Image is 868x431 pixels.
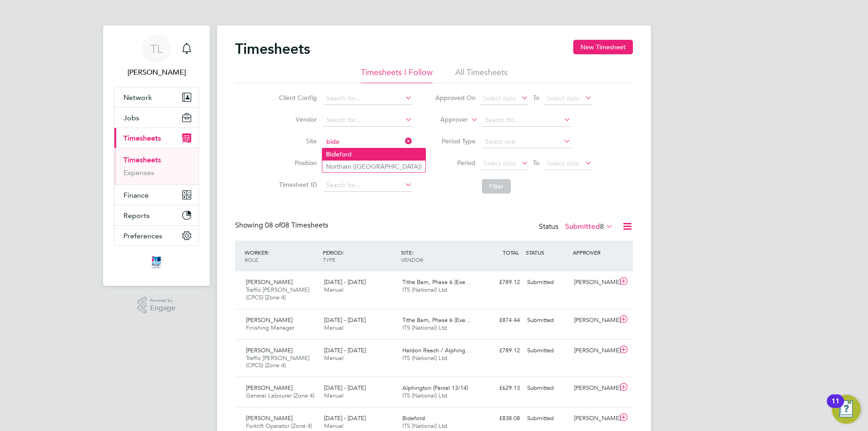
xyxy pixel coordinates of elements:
span: General Labourer (Zone 4) [246,392,314,399]
span: TOTAL [503,249,519,256]
div: 11 [831,401,840,413]
li: ford [322,148,425,161]
div: [PERSON_NAME] [571,381,618,396]
a: Timesheets [123,156,161,164]
li: Timesheets I Follow [361,67,433,83]
div: Submitted [524,343,571,358]
span: To [530,157,542,169]
img: itsconstruction-logo-retina.png [150,255,163,270]
span: Haldon Reach / Alphing… [402,346,471,354]
span: Preferences [123,232,162,240]
span: 08 of [265,221,281,230]
label: Timesheet ID [276,180,317,189]
span: / [412,249,414,256]
button: Reports [114,205,198,225]
div: [PERSON_NAME] [571,313,618,328]
label: Vendor [276,115,317,123]
span: Alphington (Parcel 13/14) [402,384,468,392]
span: [PERSON_NAME] [246,346,292,354]
label: Position [276,159,317,167]
span: [PERSON_NAME] [246,316,292,324]
nav: Main navigation [103,25,210,286]
input: Search for... [482,114,571,127]
div: £838.08 [476,411,524,426]
div: Submitted [524,313,571,328]
input: Search for... [323,136,412,148]
span: Tithe Barn, Phase 6 (Exe… [402,316,471,324]
button: Preferences [114,226,198,246]
span: Select date [483,159,516,167]
span: ITS (National) Ltd. [402,324,449,332]
span: Powered by [150,297,175,304]
span: ITS (National) Ltd. [402,392,449,399]
span: TL [151,43,162,55]
b: Bide [326,151,340,158]
span: Traffic [PERSON_NAME] (CPCS) (Zone 4) [246,354,309,369]
div: Timesheets [114,148,198,185]
span: ITS (National) Ltd. [402,354,449,362]
div: £789.12 [476,343,524,358]
input: Search for... [323,179,412,192]
li: Northam ([GEOGRAPHIC_DATA]) [322,161,425,172]
span: Manual [324,392,344,399]
div: Status [539,221,615,233]
div: STATUS [524,244,571,260]
span: [DATE] - [DATE] [324,316,366,324]
button: New Timesheet [573,40,633,54]
span: [DATE] - [DATE] [324,278,366,286]
span: ROLE [245,256,258,263]
span: Finance [123,191,149,199]
div: Submitted [524,381,571,396]
label: Site [276,137,317,145]
button: Timesheets [114,128,198,148]
span: Select date [547,159,580,167]
div: [PERSON_NAME] [571,411,618,426]
div: PERIOD [321,244,399,268]
span: Reports [123,211,150,220]
span: Select date [547,94,580,102]
div: £629.13 [476,381,524,396]
span: TYPE [323,256,335,263]
button: Network [114,87,198,107]
input: Search for... [323,92,412,105]
a: Powered byEngage [137,297,176,314]
div: APPROVER [571,244,618,260]
span: [PERSON_NAME] [246,384,292,392]
div: [PERSON_NAME] [571,343,618,358]
span: Finishing Manager [246,324,294,332]
input: Select one [482,136,571,148]
div: £789.12 [476,275,524,290]
label: Submitted [565,222,613,231]
div: Submitted [524,275,571,290]
span: Forklift Operator (Zone 4) [246,422,312,430]
a: TL[PERSON_NAME] [114,34,199,78]
span: Engage [150,304,175,312]
span: To [530,92,542,104]
button: Filter [482,179,511,194]
span: Manual [324,286,344,294]
div: Submitted [524,411,571,426]
span: Select date [483,94,516,102]
span: ITS (National) Ltd. [402,286,449,294]
button: Finance [114,185,198,205]
span: VENDOR [401,256,423,263]
button: Open Resource Center, 11 new notifications [832,395,861,424]
span: Network [123,93,152,102]
span: [DATE] - [DATE] [324,414,366,422]
span: ITS (National) Ltd. [402,422,449,430]
div: WORKER [242,244,321,268]
label: Approved On [435,94,476,102]
label: Client Config [276,94,317,102]
span: Tim Lerwill [114,67,199,78]
li: All Timesheets [455,67,508,83]
span: Tithe Barn, Phase 6 (Exe… [402,278,471,286]
span: Manual [324,354,344,362]
label: Approver [427,115,468,124]
span: [DATE] - [DATE] [324,384,366,392]
h2: Timesheets [235,40,310,58]
label: Period Type [435,137,476,145]
span: / [268,249,269,256]
div: £874.44 [476,313,524,328]
div: SITE [399,244,477,268]
label: Period [435,159,476,167]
